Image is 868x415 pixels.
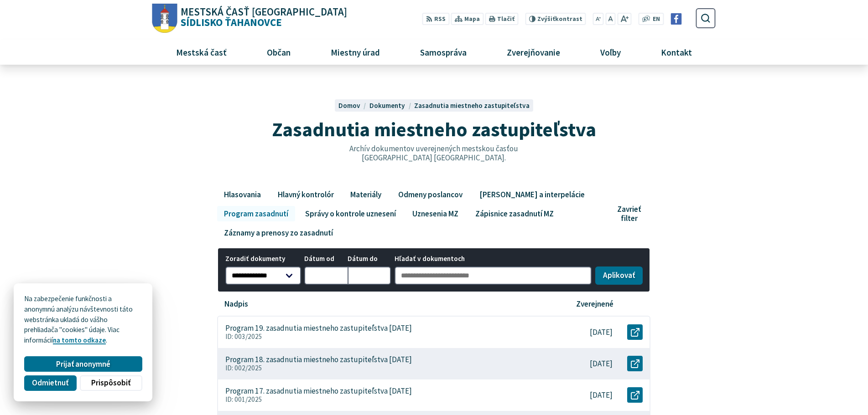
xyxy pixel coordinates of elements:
[414,101,530,110] a: Zasadnutia miestneho zastupiteľstva
[617,13,631,25] button: Zväčšiť veľkosť písma
[658,40,696,64] span: Kontakt
[225,395,548,404] p: ID: 001/2025
[348,255,391,263] span: Dátum do
[590,328,613,337] p: [DATE]
[298,206,402,221] a: Správy o kontrole uznesení
[537,15,555,23] span: Zvýšiť
[80,375,142,391] button: Prispôsobiť
[91,378,130,388] span: Prispôsobiť
[217,187,267,202] a: Hlasovania
[225,355,412,364] p: Program 18. zasadnutia miestneho zastupiteľstva [DATE]
[338,101,360,110] span: Domov
[225,323,412,333] p: Program 19. zasadnutia miestneho zastupiteľstva [DATE]
[24,375,76,391] button: Odmietnuť
[464,15,480,24] span: Mapa
[395,266,592,285] input: Hľadať v dokumentoch
[605,13,615,25] button: Nastaviť pôvodnú veľkosť písma
[304,255,348,263] span: Dátum od
[217,206,295,221] a: Program zasadnutí
[590,390,613,400] p: [DATE]
[338,101,369,110] a: Domov
[225,386,412,396] p: Program 17. zasadnutia miestneho zastupiteľstva [DATE]
[611,205,651,223] button: Zavrieť filter
[497,15,515,23] span: Tlačiť
[590,359,613,369] p: [DATE]
[152,4,347,33] a: Logo Sídlisko Ťahanovce, prejsť na domovskú stránku.
[576,299,613,309] p: Zverejnené
[595,266,643,285] button: Aplikovať
[272,117,596,142] span: Zasadnutia miestneho zastupiteľstva
[391,187,469,202] a: Odmeny poslancov
[584,40,638,64] a: Voľby
[503,40,563,64] span: Zverejňovanie
[344,187,388,202] a: Materiály
[217,225,339,241] a: Záznamy a prenosy zo zasadnutí
[24,356,142,372] button: Prijať anonymné
[177,7,348,28] span: Sídlisko Ťahanovce
[485,13,518,25] button: Tlačiť
[395,255,592,263] span: Hľadať v dokumentoch
[422,13,449,25] a: RSS
[593,13,604,25] button: Zmenšiť veľkosť písma
[224,299,248,309] p: Nadpis
[225,333,548,341] p: ID: 003/2025
[404,40,483,64] a: Samospráva
[416,40,470,64] span: Samospráva
[617,205,641,223] span: Zavrieť filter
[490,40,577,64] a: Zverejňovanie
[645,40,709,64] a: Kontakt
[348,266,391,285] input: Dátum do
[152,4,177,33] img: Prejsť na domovskú stránku
[473,187,591,202] a: [PERSON_NAME] a interpelácie
[650,15,663,24] a: EN
[525,13,586,25] button: Zvýšiťkontrast
[468,206,560,221] a: Zápisnice zasadnutí MZ
[271,187,340,202] a: Hlavný kontrolór
[225,266,301,285] select: Zoradiť dokumenty
[181,7,347,17] span: Mestská časť [GEOGRAPHIC_DATA]
[327,40,383,64] span: Miestny úrad
[451,13,483,25] a: Mapa
[32,378,68,388] span: Odmietnuť
[434,15,446,24] span: RSS
[263,40,294,64] span: Občan
[172,40,230,64] span: Mestská časť
[53,336,106,344] a: na tomto odkaze
[304,266,348,285] input: Dátum od
[537,15,582,23] span: kontrast
[597,40,624,64] span: Voľby
[56,359,110,369] span: Prijať anonymné
[369,101,405,110] span: Dokumenty
[406,206,465,221] a: Uznesenia MZ
[225,255,301,263] span: Zoradiť dokumenty
[653,15,660,24] span: EN
[250,40,307,64] a: Občan
[159,40,243,64] a: Mestská časť
[225,364,548,372] p: ID: 002/2025
[314,40,396,64] a: Miestny úrad
[670,13,682,25] img: Prejsť na Facebook stránku
[369,101,414,110] a: Dokumenty
[24,294,142,346] p: Na zabezpečenie funkčnosti a anonymnú analýzu návštevnosti táto webstránka ukladá do vášho prehli...
[330,144,538,163] p: Archív dokumentov uverejnených mestskou časťou [GEOGRAPHIC_DATA] [GEOGRAPHIC_DATA].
